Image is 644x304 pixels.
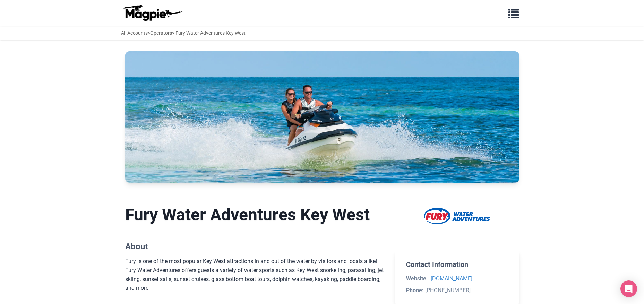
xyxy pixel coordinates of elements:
[406,275,428,282] strong: Website:
[121,29,246,37] div: > > Fury Water Adventures Key West
[150,30,172,36] a: Operators
[125,205,384,225] h1: Fury Water Adventures Key West
[125,257,384,292] div: Fury is one of the most popular Key West attractions in and out of the water by visitors and loca...
[406,286,508,295] li: [PHONE_NUMBER]
[121,30,148,36] a: All Accounts
[121,5,183,21] img: logo-ab69f6fb50320c5b225c76a69d11143b.png
[406,287,424,294] strong: Phone:
[431,275,472,282] a: [DOMAIN_NAME]
[424,205,490,227] img: Fury Water Adventures Key West logo
[125,242,384,252] h2: About
[125,51,519,183] img: Fury Water Adventures Key West banner
[406,260,508,269] h2: Contact Information
[620,280,637,297] div: Open Intercom Messenger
